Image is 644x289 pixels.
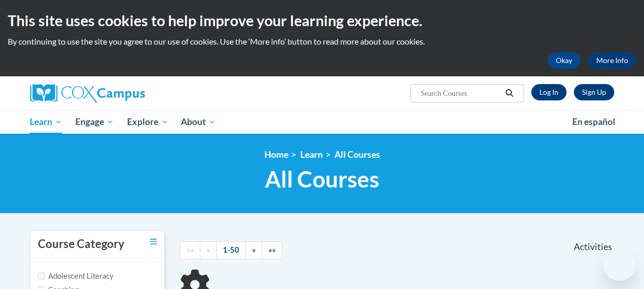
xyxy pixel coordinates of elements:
a: En español [566,111,622,133]
span: « [206,245,210,254]
a: Cox Campus [30,84,215,102]
span: »» [268,245,276,254]
button: Okay [548,52,580,69]
a: End [262,241,282,259]
span: All Courses [265,166,379,193]
a: Toggle collapse [150,236,157,247]
a: Engage [69,110,120,134]
a: More Info [588,52,636,69]
span: Learn [30,116,62,128]
input: Checkbox for Options [38,273,45,279]
label: Adolescent Literacy [38,271,114,282]
a: Home [264,149,288,160]
span: Explore [127,116,168,128]
span: Engage [75,116,114,128]
a: Begining [180,241,200,259]
input: Search Courses [420,87,502,99]
a: Previous [200,241,217,259]
a: Learn [24,110,69,134]
span: En español [572,116,615,127]
a: Next [245,241,262,259]
a: About [174,110,222,134]
a: 1-50 [216,241,246,259]
h3: Course Category [38,236,124,252]
span: «« [186,245,194,254]
a: All Courses [335,149,380,160]
span: Activities [574,241,612,253]
p: By continuing to use the site you agree to our use of cookies. Use the ‘More info’ button to read... [8,36,636,47]
iframe: Button to launch messaging window [603,248,636,281]
h2: This site uses cookies to help improve your learning experience. [8,10,636,31]
span: » [252,245,256,254]
button: Search [502,87,517,99]
a: Learn [300,149,323,160]
span: About [181,116,216,128]
div: Main menu [23,110,622,134]
a: Register [574,84,614,100]
a: Explore [120,110,175,134]
img: Cox Campus [30,84,145,102]
a: Log In [531,84,567,100]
